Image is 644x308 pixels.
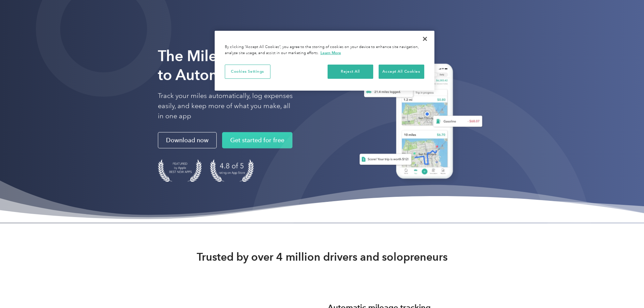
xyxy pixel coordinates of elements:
[320,50,341,55] a: More information about your privacy, opens in a new tab
[418,31,432,46] button: Close
[210,159,254,182] img: 4.9 out of 5 stars on the app store
[158,91,293,121] p: Track your miles automatically, log expenses easily, and keep more of what you make, all in one app
[158,132,217,148] a: Download now
[197,250,448,264] strong: Trusted by over 4 million drivers and solopreneurs
[328,65,373,79] button: Reject All
[225,65,270,79] button: Cookies Settings
[379,65,424,79] button: Accept All Cookies
[215,31,434,91] div: Cookie banner
[225,44,424,56] div: By clicking “Accept All Cookies”, you agree to the storing of cookies on your device to enhance s...
[158,47,337,84] strong: The Mileage Tracking App to Automate Your Logs
[215,31,434,91] div: Privacy
[158,159,202,182] img: Badge for Featured by Apple Best New Apps
[222,132,292,148] a: Get started for free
